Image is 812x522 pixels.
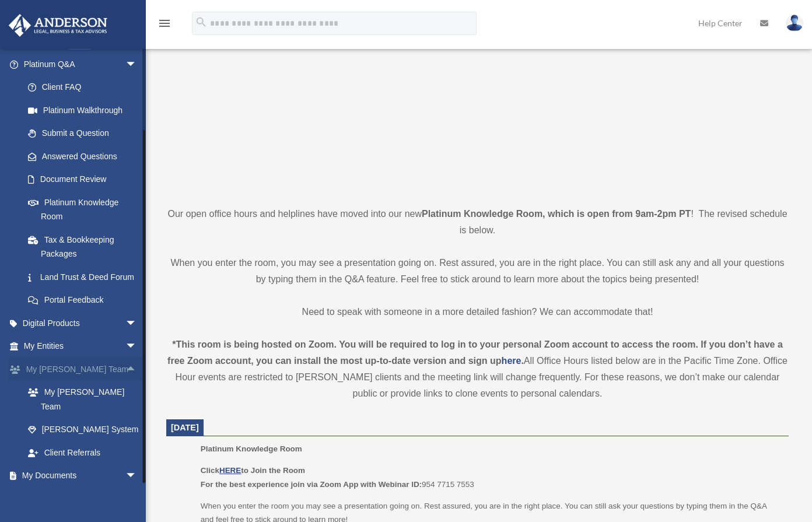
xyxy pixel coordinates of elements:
[16,145,155,168] a: Answered Questions
[16,265,155,289] a: Land Trust & Deed Forum
[125,358,149,381] span: arrow_drop_up
[16,122,155,145] a: Submit a Question
[201,466,305,475] b: Click to Join the Room
[166,206,789,239] p: Our open office hours and helplines have moved into our new ! The revised schedule is below.
[167,339,783,366] strong: *This room is being hosted on Zoom. You will be required to log in to your personal Zoom account ...
[125,464,149,488] span: arrow_drop_down
[5,14,111,37] img: Anderson Advisors Platinum Portal
[171,423,199,432] span: [DATE]
[219,466,241,475] a: HERE
[195,16,208,29] i: search
[16,381,155,418] a: My [PERSON_NAME] Team
[422,209,691,219] strong: Platinum Knowledge Room, which is open from 9am-2pm PT
[16,441,155,464] a: Client Referrals
[16,76,155,99] a: Client FAQ
[16,289,155,312] a: Portal Feedback
[125,52,149,76] span: arrow_drop_down
[166,337,789,402] div: All Office Hours listed below are in the Pacific Time Zone. Office Hour events are restricted to ...
[157,20,171,30] a: menu
[502,356,521,366] a: here
[16,168,155,191] a: Document Review
[16,99,155,122] a: Platinum Walkthrough
[8,358,155,381] a: My [PERSON_NAME] Teamarrow_drop_up
[8,311,155,335] a: Digital Productsarrow_drop_down
[201,464,780,491] p: 954 7715 7553
[125,311,149,335] span: arrow_drop_down
[16,228,155,265] a: Tax & Bookkeeping Packages
[786,15,803,31] img: User Pic
[8,52,155,76] a: Platinum Q&Aarrow_drop_down
[8,464,155,488] a: My Documentsarrow_drop_down
[166,255,789,288] p: When you enter the room, you may see a presentation going on. Rest assured, you are in the right ...
[16,418,155,442] a: [PERSON_NAME] System
[521,356,523,366] strong: .
[125,335,149,359] span: arrow_drop_down
[201,480,422,489] b: For the best experience join via Zoom App with Webinar ID:
[8,335,155,358] a: My Entitiesarrow_drop_down
[157,16,171,30] i: menu
[166,304,789,320] p: Need to speak with someone in a more detailed fashion? We can accommodate that!
[16,191,149,228] a: Platinum Knowledge Room
[201,444,302,453] span: Platinum Knowledge Room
